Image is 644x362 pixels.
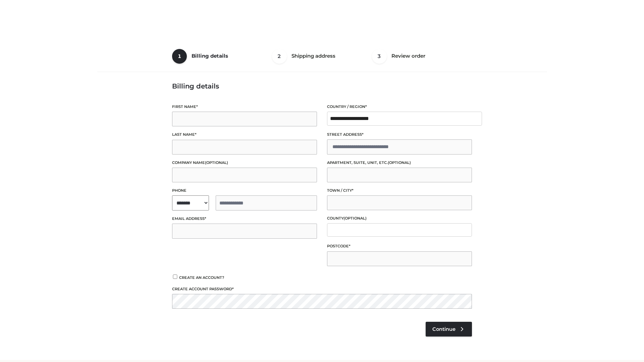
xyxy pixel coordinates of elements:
label: Street address [327,131,472,138]
span: (optional) [388,160,411,165]
label: Create account password [172,286,472,292]
label: County [327,215,472,222]
label: Last name [172,131,317,138]
label: Country / Region [327,104,472,110]
label: Email address [172,216,317,222]
span: Create an account? [179,275,224,280]
span: (optional) [343,216,367,221]
label: Company name [172,160,317,166]
a: Continue [426,322,472,337]
span: 2 [272,49,287,64]
span: 3 [372,49,387,64]
span: Billing details [192,53,228,59]
label: Town / City [327,187,472,194]
label: Apartment, suite, unit, etc. [327,160,472,166]
label: First name [172,104,317,110]
span: Continue [432,326,455,332]
span: Review order [391,53,425,59]
span: 1 [172,49,187,64]
label: Phone [172,187,317,194]
span: (optional) [205,160,228,165]
h3: Billing details [172,82,472,90]
label: Postcode [327,243,472,249]
span: Shipping address [291,53,335,59]
input: Create an account? [172,275,178,279]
